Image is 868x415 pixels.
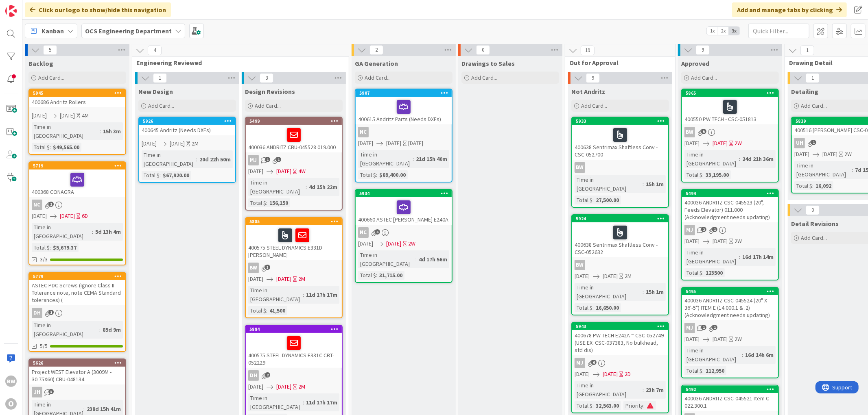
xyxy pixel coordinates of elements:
span: 19 [581,46,595,55]
div: MJ [246,155,342,165]
div: $5,679.37 [51,243,79,252]
div: 2M [625,272,632,280]
span: : [643,385,644,394]
span: : [50,143,51,152]
span: : [593,196,594,204]
div: 5933 [576,118,668,124]
div: 5865400550 PW TECH - CSC-051813 [682,89,778,124]
span: Add Card... [38,74,64,81]
span: [DATE] [358,239,373,248]
div: 2D [625,370,631,378]
span: 3/3 [40,255,48,264]
span: 1 [701,325,706,330]
div: Total $ [248,198,266,207]
div: Time in [GEOGRAPHIC_DATA] [794,161,852,179]
span: : [643,180,644,189]
div: 5934 [356,190,452,197]
span: [DATE] [248,382,263,391]
span: Drawings to Sales [461,59,515,67]
div: 5943 [576,324,668,329]
div: Time in [GEOGRAPHIC_DATA] [248,178,306,196]
div: 5492 [682,386,778,393]
span: : [702,366,704,375]
span: : [306,183,307,191]
div: 400615 Andritz Parts (Needs DXFs) [356,97,452,124]
div: Time in [GEOGRAPHIC_DATA] [358,250,415,268]
span: 5/5 [40,342,48,350]
div: BW [575,260,585,270]
span: Add Card... [801,234,827,241]
span: [DATE] [684,237,700,246]
div: 5926 [139,117,235,125]
span: [DATE] [684,139,700,148]
span: [DATE] [684,335,700,343]
span: : [643,287,644,296]
span: Add Card... [801,102,827,109]
div: 5907400615 Andritz Parts (Needs DXFs) [356,89,452,124]
div: MJ [682,225,778,235]
div: BW [246,263,342,273]
span: : [99,325,101,334]
div: BW [684,127,695,137]
span: [DATE] [248,275,263,283]
div: 5924 [572,215,668,222]
div: 2M [298,275,305,283]
span: : [376,271,377,280]
div: 156,150 [267,198,290,207]
div: 5885400575 STEEL DYNAMICS E331D [PERSON_NAME] [246,218,342,260]
div: Time in [GEOGRAPHIC_DATA] [32,223,92,241]
div: 5719 [29,162,125,169]
span: : [702,268,704,277]
div: 400368 CONAGRA [29,169,125,197]
span: Add Card... [471,74,497,81]
div: 16d 14h 6m [743,350,776,359]
div: 5d 13h 4m [93,227,123,236]
span: GA Generation [355,59,398,67]
div: 11d 17h 17m [304,290,339,299]
div: 5626 [29,359,125,367]
span: [DATE] [575,370,590,378]
span: : [643,401,645,410]
div: NC [356,227,452,238]
div: 4M [82,111,89,120]
div: MJ [684,225,695,235]
div: Time in [GEOGRAPHIC_DATA] [575,175,643,193]
div: 400575 STEEL DYNAMICS E331C CBT-052229 [246,333,342,368]
img: Visit kanbanzone.com [5,5,17,17]
div: 5779 [33,274,125,279]
span: 3 [260,73,273,83]
div: 400638 Sentrimax Shaftless Conv - CSC-052700 [572,125,668,160]
div: Time in [GEOGRAPHIC_DATA] [684,150,739,168]
span: : [742,350,743,359]
input: Quick Filter... [748,24,809,38]
span: 2x [718,27,729,35]
span: 2 [370,45,383,55]
div: 5943 [572,323,668,330]
span: : [196,155,197,164]
span: 1 [265,157,270,162]
div: Time in [GEOGRAPHIC_DATA] [32,122,100,140]
div: 400550 PW TECH - CSC-051813 [682,97,778,124]
span: [DATE] [32,212,47,220]
span: 1 [48,310,54,315]
div: O [5,398,17,410]
div: 5495 [686,289,778,294]
span: Not Andritz [571,87,605,96]
div: $67,920.00 [161,171,191,180]
span: [DATE] [386,239,401,248]
div: 4d 15h 22m [307,183,339,191]
div: 5945400686 Andritz Rollers [29,89,125,107]
span: [DATE] [248,167,263,176]
b: OCS Engineering Department [85,27,172,35]
div: 400660 ASTEC [PERSON_NAME] E240A [356,197,452,225]
div: 400036 ANDRITZ CSC-045523 (20", Feeds Elevator) 011.000 (Acknowledgment needs updating) [682,197,778,222]
span: 1 [712,325,717,330]
div: 5884 [249,326,342,332]
div: Total $ [575,401,593,410]
div: NC [29,200,125,210]
span: 2 [265,372,270,378]
div: Time in [GEOGRAPHIC_DATA] [684,346,742,364]
span: 3 [48,389,54,394]
span: [DATE] [276,275,291,283]
div: NC [356,127,452,137]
